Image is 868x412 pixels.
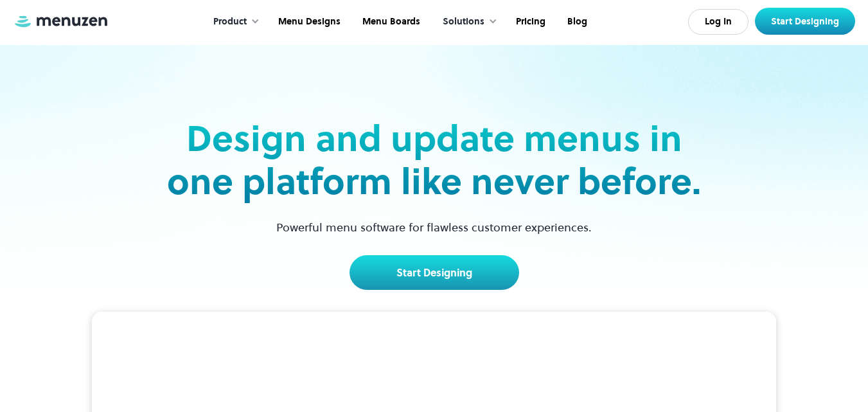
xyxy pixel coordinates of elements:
[200,2,266,42] div: Product
[213,15,247,29] div: Product
[688,9,748,35] a: Log In
[350,255,519,290] a: Start Designing
[260,219,608,236] p: Powerful menu software for flawless customer experiences.
[350,2,430,42] a: Menu Boards
[443,15,484,29] div: Solutions
[163,117,705,203] h2: Design and update menus in one platform like never before.
[555,2,597,42] a: Blog
[504,2,555,42] a: Pricing
[430,2,504,42] div: Solutions
[266,2,350,42] a: Menu Designs
[755,8,855,35] a: Start Designing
